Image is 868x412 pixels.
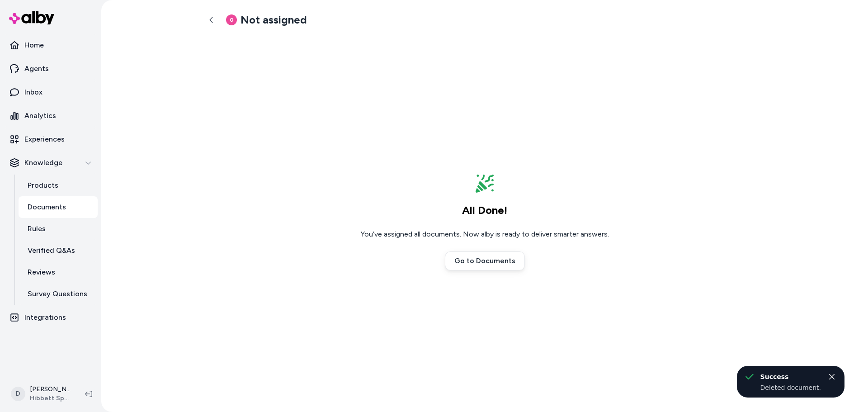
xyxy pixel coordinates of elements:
[28,245,75,256] p: Verified Q&As
[30,385,71,394] p: [PERSON_NAME]
[24,134,65,145] p: Experiences
[24,87,42,98] p: Inbox
[28,289,87,299] p: Survey Questions
[226,14,237,25] span: 0
[5,379,78,408] button: D[PERSON_NAME]Hibbett Sports
[24,312,66,323] p: Integrations
[445,251,525,270] a: Go to Documents
[9,11,54,24] img: alby Logo
[30,394,71,403] span: Hibbett Sports
[4,128,98,150] a: Experiences
[4,58,98,80] a: Agents
[11,387,25,401] span: D
[28,267,55,278] p: Reviews
[24,40,44,51] p: Home
[19,218,98,240] a: Rules
[4,152,98,174] button: Knowledge
[19,283,98,305] a: Survey Questions
[19,240,98,261] a: Verified Q&As
[24,63,49,74] p: Agents
[4,34,98,56] a: Home
[19,261,98,283] a: Reviews
[28,223,46,234] p: Rules
[760,383,821,392] div: Deleted document.
[462,204,507,217] h3: All Done!
[4,307,98,328] a: Integrations
[19,196,98,218] a: Documents
[226,13,307,27] h2: Not assigned
[28,202,66,213] p: Documents
[24,157,62,168] p: Knowledge
[4,81,98,103] a: Inbox
[760,371,821,382] div: Success
[28,180,58,191] p: Products
[19,175,98,196] a: Products
[826,371,837,382] button: Close toast
[4,105,98,127] a: Analytics
[24,110,56,121] p: Analytics
[361,228,609,241] p: You’ve assigned all documents. Now alby is ready to deliver smarter answers.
